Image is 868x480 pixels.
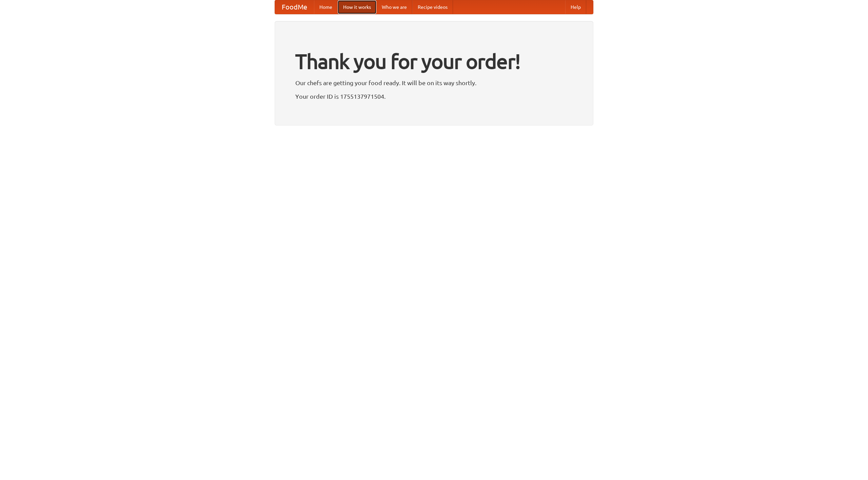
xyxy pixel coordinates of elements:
[565,0,586,14] a: Help
[295,91,573,101] p: Your order ID is 1755137971504.
[275,0,314,14] a: FoodMe
[295,78,573,88] p: Our chefs are getting your food ready. It will be on its way shortly.
[314,0,338,14] a: Home
[338,0,376,14] a: How it works
[412,0,453,14] a: Recipe videos
[295,45,573,78] h1: Thank you for your order!
[376,0,412,14] a: Who we are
